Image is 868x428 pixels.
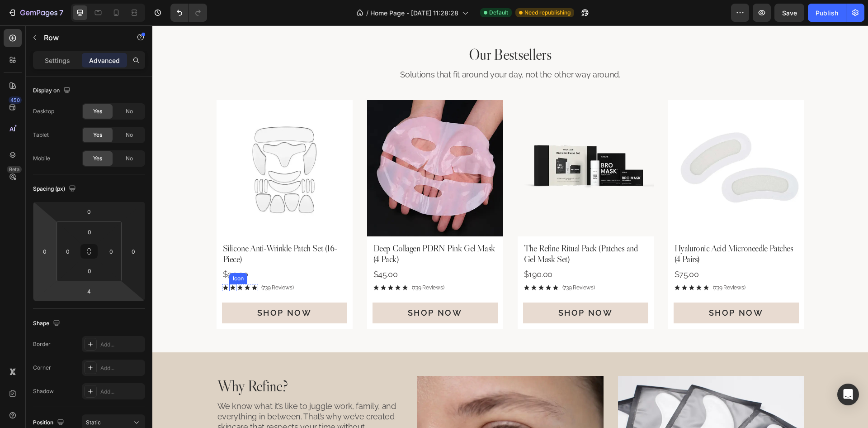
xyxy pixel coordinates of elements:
span: No [126,107,133,115]
span: No [126,131,133,139]
div: Border [33,340,51,348]
div: Shadow [33,387,54,395]
input: 4 [80,284,98,298]
span: Save [782,9,797,17]
button: Shop Now [521,277,646,298]
p: We know what it’s like to juggle work, family, and everything in between. That’s why we’ve create... [65,375,250,418]
p: (739 Reviews) [561,259,593,266]
div: Spacing (px) [33,183,78,195]
div: Publish [816,8,838,18]
div: Add... [100,388,143,396]
span: Yes [93,107,102,115]
a: Deep Collagen PDRN Pink Gel Mask (4 Pack) [215,75,351,211]
div: Add... [100,341,143,349]
button: 7 [4,4,67,22]
button: Publish [808,4,846,22]
span: Static [86,419,101,426]
span: Need republishing [524,9,571,17]
a: Hyaluronic Acid Microneedle Patches (4 Pairs) [516,75,652,211]
div: Shop Now [406,282,460,293]
h2: Deep Collagen PDRN Pink Gel Mask (4 Pack) [220,216,345,240]
span: Yes [93,154,102,163]
div: Beta [7,166,22,173]
div: Shop Now [255,282,310,293]
div: Add... [100,364,143,372]
span: Home Page - [DATE] 11:28:28 [370,8,458,18]
p: Advanced [89,56,120,65]
div: Undo/Redo [170,4,207,22]
a: The Refine Ritual Pack (Patches and Gel Mask Set) [365,75,501,211]
h2: The Refine Ritual Pack (Patches and Gel Mask Set) [371,216,496,240]
div: $190.00 [371,243,496,255]
iframe: Design area [152,25,868,428]
div: Desktop [33,107,54,115]
span: / [366,8,368,18]
input: 0px [80,264,99,278]
p: (739 Reviews) [259,259,292,266]
button: Shop Now [371,277,496,298]
p: (739 Reviews) [410,259,443,266]
h2: Hyaluronic Acid Microneedle Patches (4 Pairs) [521,216,646,240]
span: Yes [93,131,102,139]
p: Row [44,32,121,43]
div: $45.00 [220,243,345,255]
h2: Why Refine? [64,351,250,371]
div: Shop Now [557,282,611,293]
div: 450 [9,96,22,104]
input: 0 [38,245,52,258]
input: 0 [127,245,140,258]
div: Tablet [33,131,49,139]
div: Open Intercom Messenger [837,384,859,405]
button: Shop Now [220,277,345,298]
input: 0px [80,225,99,239]
p: 7 [59,7,63,18]
input: 0px [61,245,75,258]
div: $75.00 [521,243,646,255]
span: Default [489,9,508,17]
div: Display on [33,85,72,97]
div: Shape [33,317,62,330]
span: No [126,154,133,163]
input: 0 [80,205,98,218]
p: Settings [45,56,70,65]
div: Corner [33,364,51,372]
button: Save [774,4,804,22]
div: Mobile [33,154,50,163]
input: 0px [104,245,118,258]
